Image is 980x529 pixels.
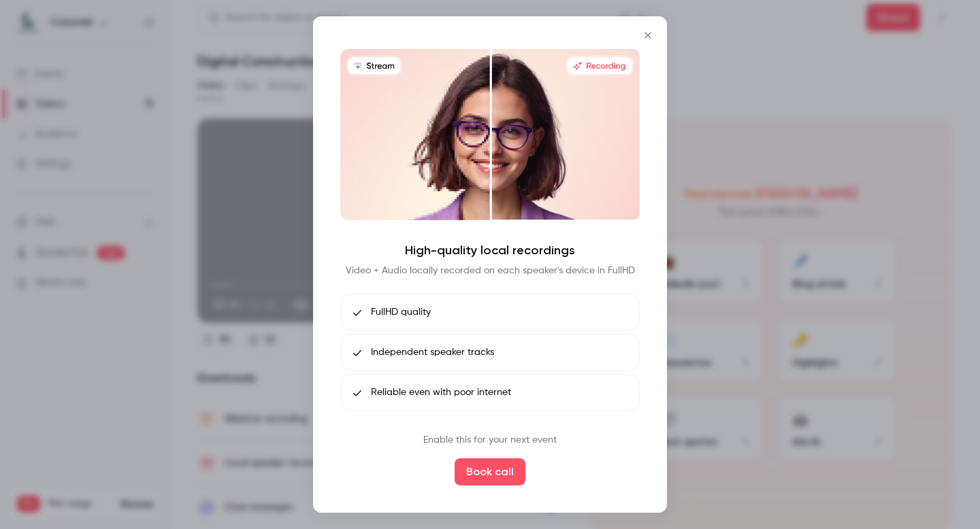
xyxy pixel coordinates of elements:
button: Book call [455,458,525,485]
p: Enable this for your next event [423,433,557,447]
span: Independent speaker tracks [371,345,494,360]
span: Reliable even with poor internet [371,386,511,400]
button: Close [634,22,661,49]
p: Video + Audio locally recorded on each speaker's device in FullHD [346,264,635,277]
h4: High-quality local recordings [405,242,575,258]
span: FullHD quality [371,305,431,320]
